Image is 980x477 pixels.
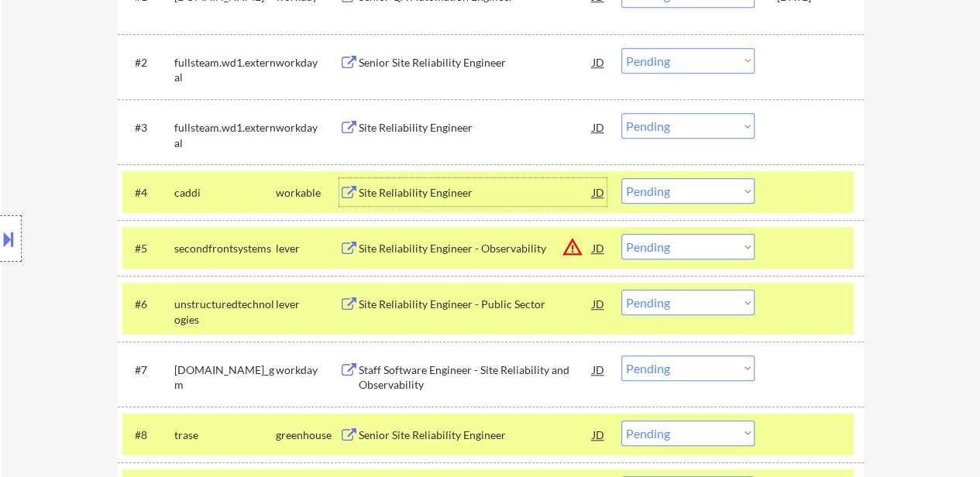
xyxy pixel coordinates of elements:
div: greenhouse [276,427,339,443]
div: lever [276,241,339,256]
div: JD [591,290,607,317]
div: #2 [135,55,162,70]
div: Site Reliability Engineer - Observability [359,241,593,256]
div: workday [276,55,339,70]
div: Site Reliability Engineer [359,185,593,201]
div: Senior Site Reliability Engineer [359,427,593,443]
div: workday [276,362,339,378]
div: #8 [135,427,162,443]
div: Site Reliability Engineer [359,120,593,136]
div: Site Reliability Engineer - Public Sector [359,297,593,312]
div: JD [591,234,607,262]
div: JD [591,420,607,448]
div: Senior Site Reliability Engineer [359,55,593,70]
div: workable [276,185,339,201]
div: workday [276,120,339,136]
div: JD [591,113,607,141]
div: JD [591,178,607,206]
div: lever [276,297,339,312]
button: warning_amber [562,236,583,258]
div: fullsteam.wd1.external [174,55,276,85]
div: JD [591,48,607,76]
div: Staff Software Engineer - Site Reliability and Observability [359,362,593,393]
div: trase [174,427,276,443]
div: JD [591,355,607,383]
